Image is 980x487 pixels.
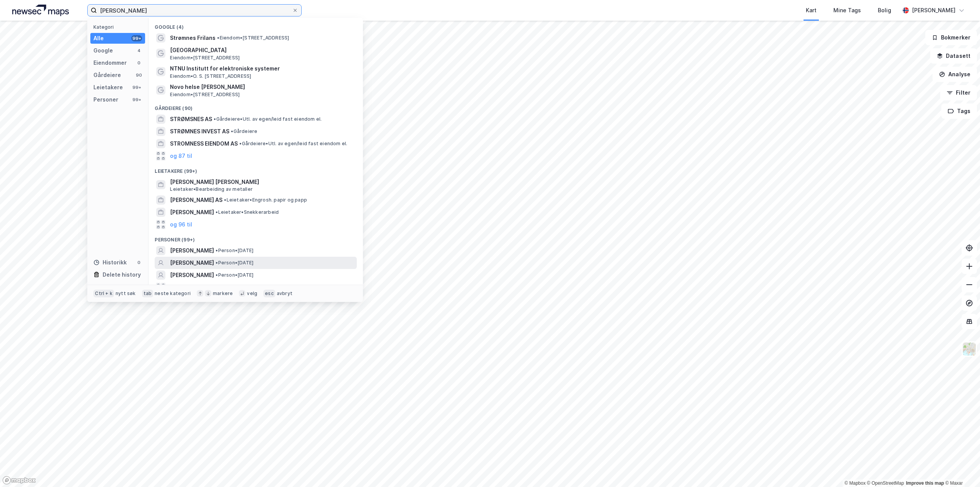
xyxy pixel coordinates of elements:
[214,116,216,122] span: •
[216,260,253,266] span: Person • [DATE]
[217,35,219,41] span: •
[170,258,214,267] span: [PERSON_NAME]
[224,197,226,203] span: •
[93,71,121,80] div: Gårdeiere
[216,260,218,266] span: •
[149,231,363,244] div: Personer (99+)
[131,97,142,103] div: 99+
[170,195,222,205] span: [PERSON_NAME] AS
[93,83,123,92] div: Leietakere
[93,258,127,267] div: Historikk
[263,290,275,297] div: esc
[940,85,977,100] button: Filter
[131,35,142,41] div: 99+
[247,290,257,297] div: velg
[216,272,218,278] span: •
[155,290,191,297] div: neste kategori
[933,67,977,82] button: Analyse
[231,128,257,134] span: Gårdeiere
[149,18,363,32] div: Google (4)
[149,162,363,176] div: Leietakere (99+)
[116,290,136,297] div: nytt søk
[224,197,307,203] span: Leietaker • Engrosh. papir og papp
[878,6,891,15] div: Bolig
[170,115,212,124] span: STRØMSNES AS
[170,246,214,255] span: [PERSON_NAME]
[93,46,113,55] div: Google
[136,60,142,66] div: 0
[136,48,142,54] div: 4
[231,128,233,134] span: •
[136,259,142,266] div: 0
[216,272,253,278] span: Person • [DATE]
[170,73,251,79] span: Eiendom • O. S. [STREET_ADDRESS]
[216,248,218,253] span: •
[93,34,104,43] div: Alle
[170,33,216,43] span: Strømnes Frilans
[93,95,118,104] div: Personer
[942,450,980,487] iframe: Chat Widget
[93,58,127,67] div: Eiendommer
[170,220,192,229] button: og 96 til
[2,476,36,485] a: Mapbox homepage
[239,141,347,147] span: Gårdeiere • Utl. av egen/leid fast eiendom el.
[170,55,240,61] span: Eiendom • [STREET_ADDRESS]
[170,46,354,55] span: [GEOGRAPHIC_DATA]
[214,116,322,122] span: Gårdeiere • Utl. av egen/leid fast eiendom el.
[103,270,141,279] div: Delete history
[930,48,977,64] button: Datasett
[170,271,214,280] span: [PERSON_NAME]
[170,82,354,92] span: Novo helse [PERSON_NAME]
[136,72,142,78] div: 90
[867,480,904,486] a: OpenStreetMap
[170,186,253,192] span: Leietaker • Bearbeiding av metaller
[925,30,977,45] button: Bokmerker
[12,5,69,16] img: logo.a4113a55bc3d86da70a041830d287a7e.svg
[93,24,145,30] div: Kategori
[216,209,279,215] span: Leietaker • Snekkerarbeid
[912,6,955,15] div: [PERSON_NAME]
[213,290,233,297] div: markere
[97,5,292,16] input: Søk på adresse, matrikkel, gårdeiere, leietakere eller personer
[170,208,214,217] span: [PERSON_NAME]
[93,290,114,297] div: Ctrl + k
[170,127,229,136] span: STRØMNES INVEST AS
[962,342,977,356] img: Z
[239,141,242,146] span: •
[216,248,253,254] span: Person • [DATE]
[170,283,192,292] button: og 96 til
[170,139,238,148] span: STROMNESS EIENDOM AS
[131,84,142,90] div: 99+
[833,6,861,15] div: Mine Tags
[941,103,977,119] button: Tags
[277,290,292,297] div: avbryt
[142,290,154,297] div: tab
[906,480,944,486] a: Improve this map
[942,450,980,487] div: Kontrollprogram for chat
[806,6,817,15] div: Kart
[170,151,192,161] button: og 87 til
[149,99,363,113] div: Gårdeiere (90)
[170,92,240,98] span: Eiendom • [STREET_ADDRESS]
[170,177,354,187] span: [PERSON_NAME] [PERSON_NAME]
[216,209,218,215] span: •
[217,35,289,41] span: Eiendom • [STREET_ADDRESS]
[170,64,354,73] span: NTNU Institutt for elektroniske systemer
[844,480,866,486] a: Mapbox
